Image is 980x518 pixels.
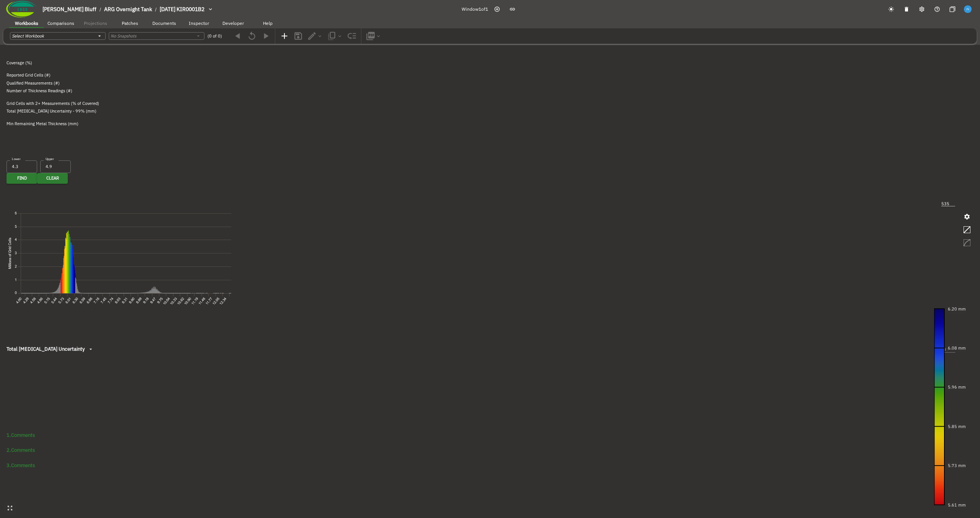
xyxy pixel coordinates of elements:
span: Total [MEDICAL_DATA] Uncertainty [7,346,85,352]
span: Reported Grid Cells (#) [7,72,51,78]
text: 5.96 mm [948,384,966,390]
span: Patches [122,20,138,26]
a: 1.Comments [7,431,35,440]
i: Select Workbook [12,33,44,39]
span: Grid Cells with 2+ Measurements (% of Covered) [7,101,99,106]
img: Company Logo [6,1,36,18]
a: 2.Comments [7,446,35,455]
span: Inspector [189,20,209,26]
li: / [100,6,101,13]
span: Coverage (%) [7,60,32,65]
span: [DATE] KIR0001B2 [160,6,204,13]
text: 6.20 mm [948,306,966,312]
span: 3 . Comments [7,461,35,470]
span: Workbooks [15,20,38,26]
span: Help [263,20,273,26]
span: (0 of 0) [207,33,222,39]
span: Qualified Measurements (#) [7,80,60,86]
span: Total [MEDICAL_DATA] Uncertainty - 99% (mm) [7,108,96,114]
span: Documents [152,20,176,26]
nav: breadcrumb [42,5,204,13]
text: 5.85 mm [948,424,966,429]
a: 3.Comments [7,461,35,470]
button: Clear [37,173,68,184]
span: Min Remaining Metal Thickness (mm) [7,121,78,126]
label: Upper [46,157,54,162]
span: ARG Overnight Tank [104,6,152,13]
button: Find [7,173,37,184]
span: Window 1 of 1 [462,6,488,13]
span: Comparisons [47,20,74,26]
button: breadcrumb [39,3,220,16]
li: / [155,6,157,13]
label: Lower [12,157,21,162]
span: Developer [222,20,244,26]
span: Clear [46,175,59,182]
span: 2 . Comments [7,446,35,455]
text: 6.08 mm [948,345,966,351]
text: 5.73 mm [948,463,966,468]
img: f6ffcea323530ad0f5eeb9c9447a59c5 [964,5,971,13]
span: Find [17,175,27,182]
span: Number of Thickness Readings (#) [7,88,72,93]
span: 1 . Comments [7,431,35,440]
text: 5.61 mm [948,502,966,508]
span: [PERSON_NAME] Bluff [42,6,96,13]
i: No Snapshots [111,33,136,39]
